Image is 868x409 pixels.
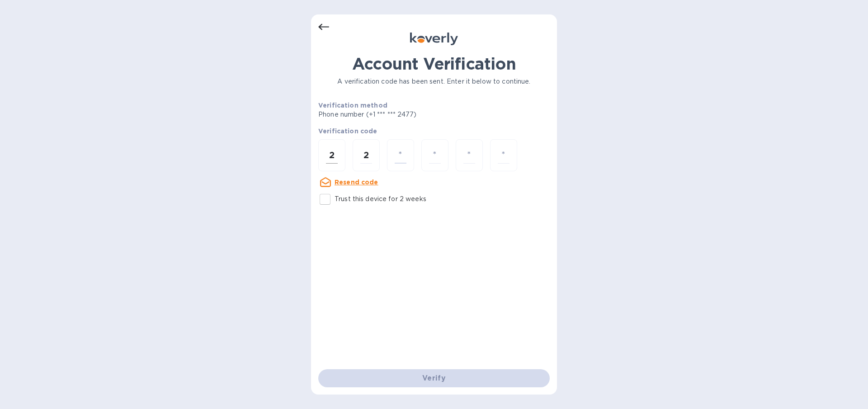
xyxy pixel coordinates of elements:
p: Phone number (+1 *** *** 2477) [318,110,486,119]
p: Trust this device for 2 weeks [335,194,426,204]
h1: Account Verification [318,54,550,73]
b: Verification method [318,102,387,109]
u: Resend code [335,179,378,186]
p: Verification code [318,127,550,136]
p: A verification code has been sent. Enter it below to continue. [318,77,550,86]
